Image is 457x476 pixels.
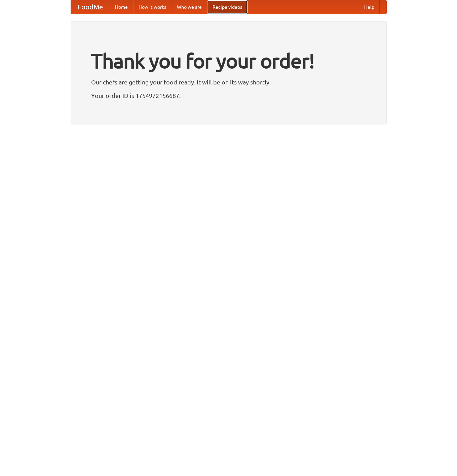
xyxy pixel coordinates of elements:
[172,0,207,14] a: Who we are
[110,0,133,14] a: Home
[71,0,110,14] a: FoodMe
[91,77,366,87] p: Our chefs are getting your food ready. It will be on its way shortly.
[359,0,380,14] a: Help
[133,0,172,14] a: How it works
[91,45,366,77] h1: Thank you for your order!
[91,90,366,101] p: Your order ID is 1754972156687.
[207,0,247,14] a: Recipe videos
